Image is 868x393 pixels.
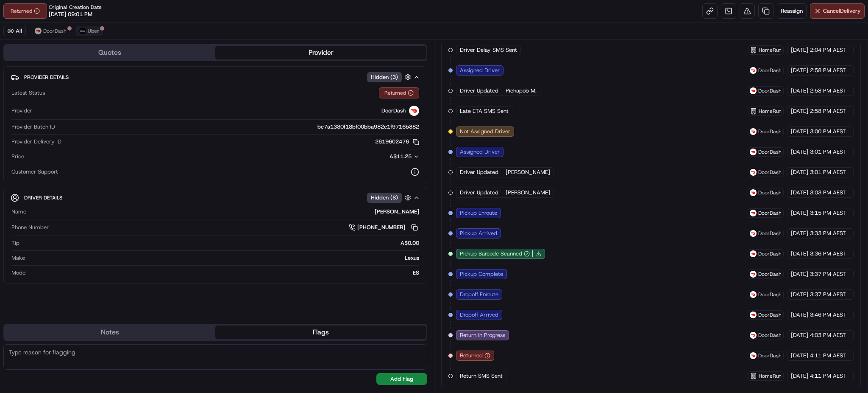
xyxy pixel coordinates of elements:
[750,169,757,176] img: doordash_logo_v2.png
[24,74,69,81] span: Provider Details
[750,230,757,237] img: doordash_logo_v2.png
[506,168,550,176] span: [PERSON_NAME]
[460,128,510,135] span: Not Assigned Driver
[791,270,808,278] span: [DATE]
[460,87,498,95] span: Driver Updated
[381,107,406,115] span: DoorDash
[30,208,419,216] div: [PERSON_NAME]
[371,73,398,81] span: Hidden ( 3 )
[506,189,550,196] span: [PERSON_NAME]
[11,153,24,160] span: Price
[460,250,522,258] span: Pickup Barcode Scanned
[791,46,808,54] span: [DATE]
[43,28,67,34] span: DoorDash
[791,250,808,258] span: [DATE]
[11,123,55,131] span: Provider Batch ID
[791,189,808,196] span: [DATE]
[759,47,782,53] span: HomeRun
[791,311,808,319] span: [DATE]
[758,250,782,257] span: DoorDash
[379,87,419,98] div: Returned
[791,67,808,74] span: [DATE]
[460,67,500,74] span: Assigned Driver
[791,209,808,217] span: [DATE]
[750,149,757,155] img: doordash_logo_v2.png
[791,230,808,237] span: [DATE]
[460,107,509,115] span: Late ETA SMS Sent
[11,138,61,146] span: Provider Delivery ID
[758,210,782,216] span: DoorDash
[759,373,782,379] span: HomeRun
[791,331,808,339] span: [DATE]
[375,138,419,146] button: 2619602476
[460,189,498,196] span: Driver Updated
[791,128,808,135] span: [DATE]
[758,128,782,135] span: DoorDash
[750,352,757,359] img: doordash_logo_v2.png
[49,11,92,18] span: [DATE] 09:01 PM
[758,271,782,278] span: DoorDash
[460,270,503,278] span: Pickup Complete
[367,72,413,82] button: Hidden (3)
[11,70,420,84] button: Provider DetailsHidden (3)
[24,194,62,201] span: Driver Details
[758,230,782,237] span: DoorDash
[791,168,808,176] span: [DATE]
[810,107,846,115] span: 2:58 PM AEST
[810,230,846,237] span: 3:33 PM AEST
[758,67,782,74] span: DoorDash
[810,270,846,278] span: 3:37 PM AEST
[750,291,757,298] img: doordash_logo_v2.png
[758,352,782,359] span: DoorDash
[750,128,757,135] img: doordash_logo_v2.png
[810,3,865,19] button: CancelDelivery
[349,223,419,232] a: [PHONE_NUMBER]
[781,7,803,15] span: Reassign
[750,373,782,379] button: HomeRun
[810,46,846,54] span: 2:04 PM AEST
[750,67,757,74] img: doordash_logo_v2.png
[750,87,757,94] img: doordash_logo_v2.png
[460,331,505,339] span: Return In Progress
[460,311,498,319] span: Dropoff Arrived
[758,169,782,176] span: DoorDash
[11,254,25,262] span: Make
[376,373,427,385] button: Add Flag
[11,191,420,205] button: Driver DetailsHidden (8)
[11,168,58,176] span: Customer Support
[791,352,808,359] span: [DATE]
[810,331,846,339] span: 4:03 PM AEST
[758,291,782,298] span: DoorDash
[3,26,26,36] button: All
[4,326,215,339] button: Notes
[759,108,782,115] span: HomeRun
[11,89,45,97] span: Latest Status
[506,87,537,95] span: Pichapob M.
[791,372,808,380] span: [DATE]
[750,250,757,257] img: doordash_logo_v2.png
[460,148,500,156] span: Assigned Driver
[11,107,32,115] span: Provider
[810,250,846,258] span: 3:36 PM AEST
[88,28,99,34] span: Uber
[810,148,846,156] span: 3:01 PM AEST
[460,352,483,359] span: Returned
[3,3,47,19] button: Returned
[11,208,26,216] span: Name
[791,148,808,156] span: [DATE]
[810,209,846,217] span: 3:15 PM AEST
[357,224,405,231] span: [PHONE_NUMBER]
[758,87,782,94] span: DoorDash
[4,46,215,59] button: Quotes
[758,332,782,339] span: DoorDash
[791,291,808,298] span: [DATE]
[810,67,846,74] span: 2:58 PM AEST
[317,123,419,131] span: be7a1380f18bf00bba982e1f9716b882
[215,326,426,339] button: Flags
[810,128,846,135] span: 3:00 PM AEST
[758,189,782,196] span: DoorDash
[758,149,782,155] span: DoorDash
[777,3,807,19] button: Reassign
[49,4,102,11] span: Original Creation Date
